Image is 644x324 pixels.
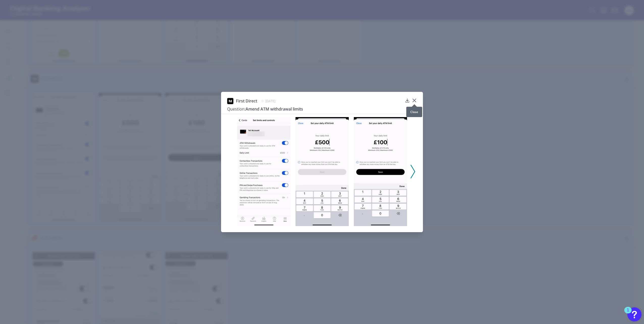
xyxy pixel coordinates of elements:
span: Question: [227,106,246,112]
span: [DATE] [265,99,275,103]
div: 1 [627,310,629,317]
span: First Direct [236,98,257,104]
button: Open Resource Center, 1 new notification [627,307,641,321]
div: Close [406,107,422,117]
h3: Amend ATM withdrawal limits [227,106,403,112]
